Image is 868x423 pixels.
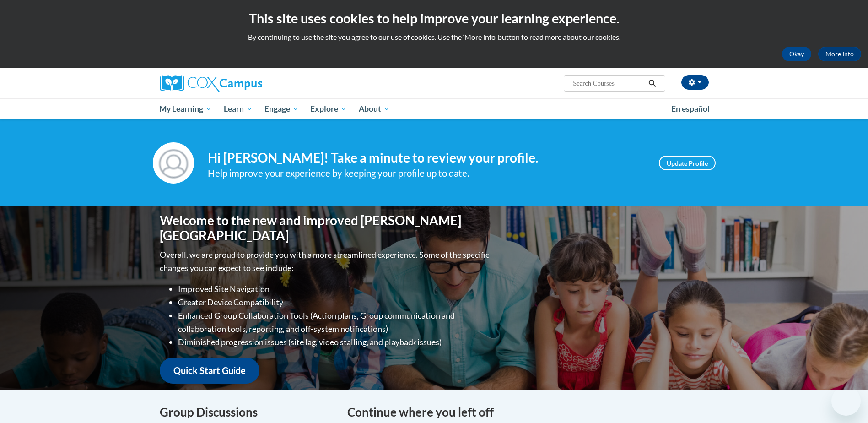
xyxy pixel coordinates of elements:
li: Enhanced Group Collaboration Tools (Action plans, Group communication and collaboration tools, re... [178,309,491,336]
input: Search Courses [572,78,645,89]
h4: Hi [PERSON_NAME]! Take a minute to review your profile. [208,150,645,166]
button: Account Settings [681,75,709,90]
a: Update Profile [659,156,716,170]
h2: This site uses cookies to help improve your learning experience. [7,9,861,27]
h4: Group Discussions [160,403,334,421]
iframe: Button to launch messaging window [831,386,861,416]
a: Learn [218,98,259,119]
span: Engage [264,103,299,114]
a: Engage [259,98,305,119]
img: Profile Image [153,142,194,184]
a: Quick Start Guide [160,358,259,384]
a: Cox Campus [160,75,334,92]
button: Search [645,78,659,89]
a: En español [665,99,716,119]
div: Help improve your experience by keeping your profile up to date. [208,166,645,181]
p: Overall, we are proud to provide you with a more streamlined experience. Some of the specific cha... [160,248,491,275]
a: About [353,98,396,119]
h1: Welcome to the new and improved [PERSON_NAME][GEOGRAPHIC_DATA] [160,213,491,244]
span: Learn [224,103,253,114]
li: Greater Device Compatibility [178,296,491,309]
span: Explore [310,103,347,114]
span: En español [671,104,710,114]
h4: Continue where you left off [347,403,709,421]
a: Explore [304,98,353,119]
span: My Learning [159,103,212,114]
a: My Learning [154,98,218,119]
button: Okay [782,47,811,61]
p: By continuing to use the site you agree to our use of cookies. Use the ‘More info’ button to read... [7,32,861,42]
a: More Info [818,47,861,61]
img: Cox Campus [160,75,262,92]
li: Improved Site Navigation [178,282,491,296]
li: Diminished progression issues (site lag, video stalling, and playback issues) [178,336,491,349]
div: Main menu [146,98,722,119]
span: About [359,103,390,114]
